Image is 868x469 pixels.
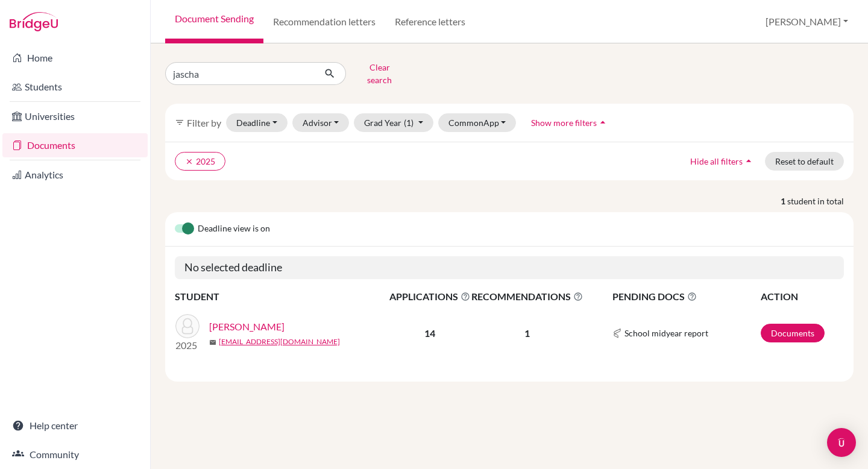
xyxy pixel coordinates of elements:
[597,116,609,128] i: arrow_drop_up
[438,113,517,132] button: CommonApp
[185,157,193,166] i: clear
[760,289,844,304] th: ACTION
[765,152,844,171] button: Reset to default
[2,46,148,70] a: Home
[624,327,708,339] span: School midyear report
[787,195,854,207] span: student in total
[680,152,765,171] button: Hide all filtersarrow_drop_up
[471,326,583,341] p: 1
[198,222,270,236] span: Deadline view is on
[827,428,856,457] div: Open Intercom Messenger
[531,118,597,128] span: Show more filters
[10,12,58,31] img: Bridge-U
[175,118,184,127] i: filter_list
[389,289,470,304] span: APPLICATIONS
[471,289,583,304] span: RECOMMENDATIONS
[209,319,285,334] a: [PERSON_NAME]
[2,104,148,128] a: Universities
[612,289,759,304] span: PENDING DOCS
[187,117,221,128] span: Filter by
[219,336,340,347] a: [EMAIL_ADDRESS][DOMAIN_NAME]
[404,118,414,128] span: (1)
[2,133,148,157] a: Documents
[2,163,148,187] a: Analytics
[424,327,435,339] b: 14
[2,75,148,99] a: Students
[175,289,389,304] th: STUDENT
[743,155,755,167] i: arrow_drop_up
[165,62,315,85] input: Find student by name...
[226,113,288,132] button: Deadline
[781,195,787,207] strong: 1
[209,339,216,346] span: mail
[612,329,622,338] img: Common App logo
[346,58,413,89] button: Clear search
[175,256,844,279] h5: No selected deadline
[690,156,743,166] span: Hide all filters
[354,113,433,132] button: Grad Year(1)
[761,324,825,342] a: Documents
[521,113,619,132] button: Show more filtersarrow_drop_up
[2,414,148,438] a: Help center
[175,314,200,338] img: Teichmann, Jascha
[2,442,148,467] a: Community
[760,10,854,33] button: [PERSON_NAME]
[175,338,200,353] p: 2025
[292,113,350,132] button: Advisor
[175,152,225,171] button: clear2025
